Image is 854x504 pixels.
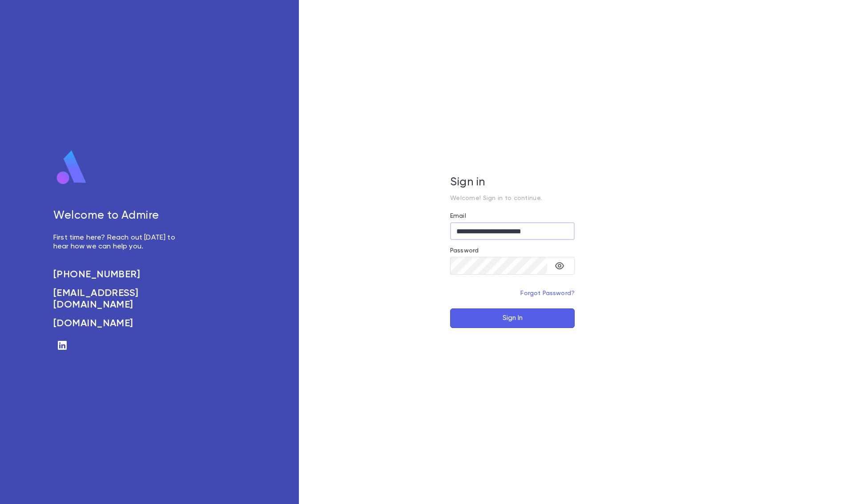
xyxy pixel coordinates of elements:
h5: Sign in [450,176,575,189]
a: [EMAIL_ADDRESS][DOMAIN_NAME] [53,288,185,311]
label: Password [450,247,479,254]
a: [PHONE_NUMBER] [53,269,185,280]
p: Welcome! Sign in to continue. [450,195,575,202]
a: Forgot Password? [520,290,575,296]
button: Sign In [450,308,575,328]
img: logo [53,150,90,185]
button: toggle password visibility [551,257,568,275]
label: Email [450,212,466,220]
h5: Welcome to Admire [53,209,185,223]
p: First time here? Reach out [DATE] to hear how we can help you. [53,233,185,251]
a: [DOMAIN_NAME] [53,318,185,329]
